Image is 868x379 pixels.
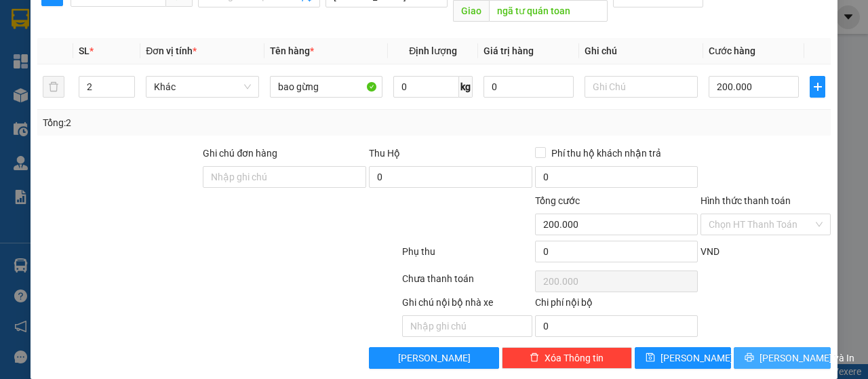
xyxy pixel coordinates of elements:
li: Hotline: 19003239 - 0926.621.621 [75,50,308,67]
div: Chưa thanh toán [401,271,534,295]
div: Chi phí nội bộ [535,295,698,315]
span: Phí thu hộ khách nhận trả [546,146,667,161]
div: Tổng: 2 [43,115,336,130]
span: [PERSON_NAME] và In [759,351,854,365]
span: Thu Hộ [369,148,400,159]
label: Hình thức thanh toán [701,195,791,206]
div: Phụ thu [401,244,534,268]
input: Ghi Chú [585,76,698,98]
input: VD: Bàn, Ghế [270,76,383,98]
b: GỬI : Văn phòng Lào Cai [17,98,139,144]
span: Giá trị hàng [484,45,534,56]
button: delete [43,76,64,98]
span: plus [810,81,825,92]
span: [PERSON_NAME] [660,351,733,365]
span: save [646,353,655,363]
button: [PERSON_NAME] [369,347,499,369]
span: kg [459,76,473,98]
button: deleteXóa Thông tin [502,347,632,369]
span: printer [745,353,754,363]
span: Tổng cước [535,195,580,206]
span: Xóa Thông tin [545,351,604,365]
button: save[PERSON_NAME] [635,347,732,369]
input: 0 [484,76,574,98]
button: printer[PERSON_NAME] và In [734,347,831,369]
button: plus [810,76,825,98]
span: VND [701,246,719,257]
b: [PERSON_NAME] Sunrise [102,16,279,33]
div: Ghi chú nội bộ nhà xe [402,295,532,315]
span: delete [530,353,539,363]
span: Đơn vị tính [146,45,197,56]
span: Tên hàng [270,45,314,56]
th: Ghi chú [579,38,703,64]
span: Khác [154,77,251,97]
li: Số [GEOGRAPHIC_DATA], [GEOGRAPHIC_DATA] [75,33,308,50]
span: Định lượng [409,45,457,56]
img: logo.jpg [17,17,85,85]
label: Ghi chú đơn hàng [203,148,277,159]
input: Ghi chú đơn hàng [203,166,366,188]
h1: 7S9Z44I1 [148,98,235,128]
span: SL [79,45,90,56]
span: [PERSON_NAME] [398,351,471,365]
input: Nhập ghi chú [402,315,532,337]
b: Gửi khách hàng [127,70,254,87]
span: Cước hàng [709,45,755,56]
